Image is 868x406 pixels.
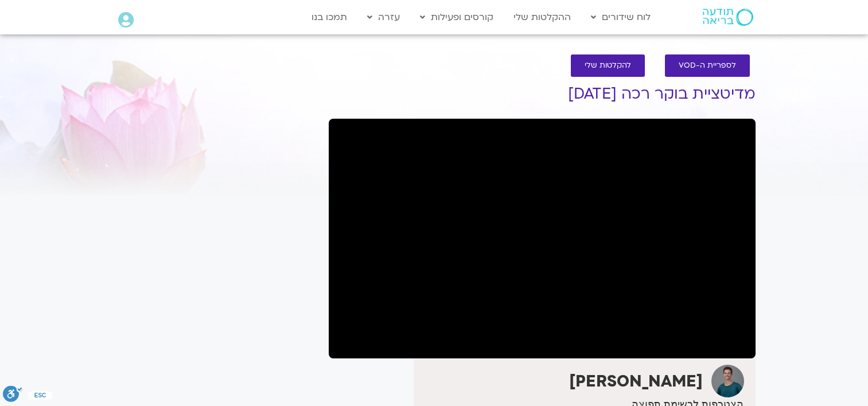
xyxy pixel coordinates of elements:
a: לספריית ה-VOD [665,54,750,77]
img: תודעה בריאה [703,9,753,26]
h1: מדיטציית בוקר רכה [DATE] [329,85,756,103]
a: תמכו בנו [306,6,353,28]
a: להקלטות שלי [571,54,645,77]
a: ההקלטות שלי [508,6,577,28]
img: אורי דאובר [711,365,744,397]
strong: [PERSON_NAME] [569,370,703,392]
span: לספריית ה-VOD [679,61,736,70]
a: עזרה [361,6,406,28]
a: לוח שידורים [585,6,656,28]
span: להקלטות שלי [585,61,631,70]
a: קורסים ופעילות [414,6,499,28]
